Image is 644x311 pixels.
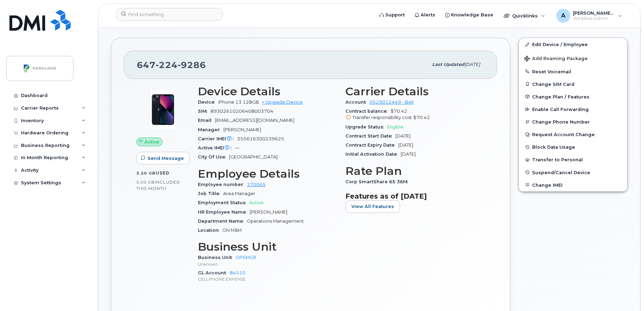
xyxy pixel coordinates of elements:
[413,115,430,120] span: $70.42
[573,16,615,21] span: Wireless Admin
[156,60,178,70] span: 224
[198,85,337,98] h3: Device Details
[519,153,627,166] button: Transfer to Personal
[440,8,498,22] a: Knowledge Base
[249,200,264,205] span: Active
[395,133,410,139] span: [DATE]
[210,109,273,114] span: 89302610206408003704
[136,171,156,176] span: 3.20 GB
[230,270,245,275] a: 84510
[198,127,223,132] span: Manager
[345,200,400,213] button: View All Features
[345,124,387,129] span: Upgrade Status
[532,170,590,175] span: Suspend/Cancel Device
[519,78,627,90] button: Change SIM Card
[198,191,223,196] span: Job Title
[198,168,337,180] h3: Employee Details
[198,261,337,267] p: Unknown
[156,170,170,176] span: used
[385,12,405,18] span: Support
[198,219,247,224] span: Department Name
[198,136,237,141] span: Carrier IMEI
[136,180,155,185] span: 5.00 GB
[198,200,249,205] span: Employment Status
[401,151,416,157] span: [DATE]
[499,9,550,23] div: Quicklinks
[345,109,485,121] span: $70.42
[198,240,337,253] h3: Business Unit
[345,142,398,148] span: Contract Expiry Date
[345,165,485,177] h3: Rate Plan
[198,154,229,160] span: City Of Use
[345,109,391,114] span: Contract balance
[262,99,303,105] a: + Upgrade Device
[519,51,627,65] button: Add Roaming Package
[519,141,627,153] button: Block Data Usage
[387,124,403,129] span: Eligible
[250,209,287,215] span: [PERSON_NAME]
[519,90,627,103] button: Change Plan / Features
[247,182,266,187] a: 170065
[235,145,239,150] span: —
[410,8,440,22] a: Alerts
[345,192,485,200] h3: Features as of [DATE]
[178,60,206,70] span: 9286
[236,255,256,260] a: OPSMGR
[464,62,480,67] span: [DATE]
[370,99,414,105] a: 0529012449 - Bell
[142,89,184,131] img: image20231002-3703462-1ig824h.jpeg
[519,128,627,141] button: Request Account Change
[137,60,206,70] span: 647
[345,179,411,184] span: Corp SmartShare 65 36M
[218,99,259,105] span: iPhone 13 128GB
[519,166,627,179] button: Suspend/Cancel Device
[198,182,247,187] span: Employee number
[561,12,565,20] span: A
[223,191,255,196] span: Area Manager
[215,118,294,123] span: [EMAIL_ADDRESS][DOMAIN_NAME]
[144,139,159,145] span: Active
[222,228,242,233] span: ON M&M
[229,154,278,160] span: [GEOGRAPHIC_DATA]
[451,12,493,18] span: Knowledge Base
[198,209,250,215] span: HR Employee Name
[247,219,304,224] span: Operations Management
[573,10,615,16] span: [PERSON_NAME][EMAIL_ADDRESS][PERSON_NAME][DOMAIN_NAME]
[136,179,180,191] span: included this month
[198,228,222,233] span: Location
[345,99,370,105] span: Account
[421,12,435,18] span: Alerts
[198,145,235,150] span: Active IMEI
[519,65,627,78] button: Reset Voicemail
[374,8,410,22] a: Support
[237,136,284,141] span: 355616300239625
[519,38,627,51] a: Edit Device / Employee
[532,107,589,112] span: Enable Call Forwarding
[198,109,210,114] span: SIM
[198,99,218,105] span: Device
[398,142,413,148] span: [DATE]
[198,270,230,275] span: GL Account
[198,276,337,282] p: CELLPHONE EXPENSE
[116,8,222,21] input: Find something...
[512,13,538,18] span: Quicklinks
[519,116,627,128] button: Change Phone Number
[345,151,401,157] span: Initial Activation Date
[223,127,261,132] span: [PERSON_NAME]
[198,118,215,123] span: Email
[432,62,464,67] span: Last updated
[519,179,627,191] button: Change IMEI
[345,85,485,98] h3: Carrier Details
[352,115,412,120] span: Transfer responsibility cost
[345,133,395,139] span: Contract Start Date
[148,155,184,162] span: Send Message
[351,203,394,210] span: View All Features
[551,9,627,23] div: Abisheik.Thiyagarajan@parkland.ca
[136,152,190,164] button: Send Message
[519,103,627,116] button: Enable Call Forwarding
[532,94,589,99] span: Change Plan / Features
[524,56,588,62] span: Add Roaming Package
[198,255,236,260] span: Business Unit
